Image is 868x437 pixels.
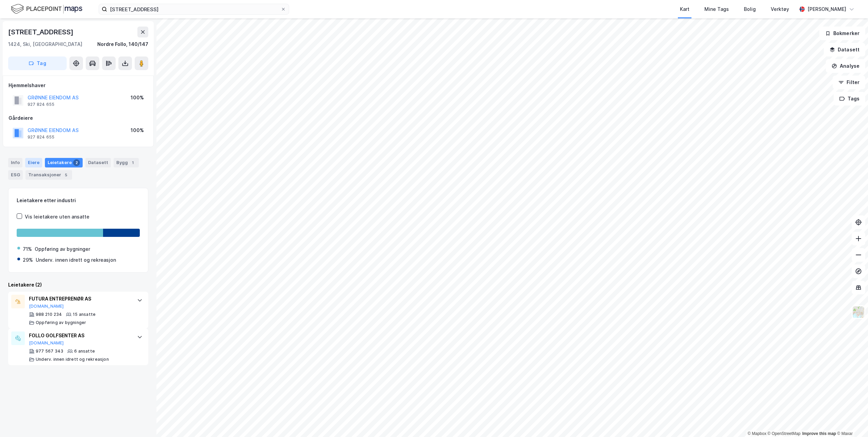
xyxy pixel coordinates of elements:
[8,170,23,180] div: ESG
[807,5,846,13] div: [PERSON_NAME]
[8,40,82,48] div: 1424, Ski, [GEOGRAPHIC_DATA]
[29,331,130,340] div: FOLLO GOLFSENTER AS
[834,92,865,106] button: Tags
[834,404,868,437] iframe: Chat Widget
[97,40,148,48] div: Nordre Follo, 140/147
[107,4,281,14] input: Søk på adresse, matrikkel, gårdeiere, leietakere eller personer
[36,320,86,325] div: Oppføring av bygninger
[17,196,140,205] div: Leietakere etter industri
[114,158,139,167] div: Bygg
[833,76,865,89] button: Filter
[8,158,22,167] div: Info
[131,126,144,134] div: 100%
[23,256,33,264] div: 29%
[26,170,72,180] div: Transaksjoner
[35,245,90,253] div: Oppføring av bygninger
[771,5,789,13] div: Verktøy
[819,27,865,40] button: Bokmerker
[36,256,116,264] div: Underv. innen idrett og rekreasjon
[8,56,67,70] button: Tag
[129,159,136,166] div: 1
[824,43,865,56] button: Datasett
[704,5,729,13] div: Mine Tags
[36,312,62,317] div: 988 210 234
[25,213,89,221] div: Vis leietakere uten ansatte
[29,304,64,309] button: [DOMAIN_NAME]
[802,431,836,436] a: Improve this map
[8,27,75,37] div: [STREET_ADDRESS]
[25,158,42,167] div: Eiere
[11,3,82,15] img: logo.f888ab2527a4732fd821a326f86c7f29.svg
[63,172,69,178] div: 5
[131,94,144,102] div: 100%
[45,158,83,167] div: Leietakere
[36,349,63,354] div: 977 567 343
[23,245,32,253] div: 71%
[852,306,865,319] img: Z
[748,431,766,436] a: Mapbox
[28,134,54,140] div: 927 824 655
[29,295,130,303] div: FUTURA ENTREPRENØR AS
[36,357,109,362] div: Underv. innen idrett og rekreasjon
[74,349,95,354] div: 6 ansatte
[744,5,756,13] div: Bolig
[9,81,148,90] div: Hjemmelshaver
[680,5,689,13] div: Kart
[8,281,148,289] div: Leietakere (2)
[28,102,54,107] div: 927 824 655
[9,114,148,122] div: Gårdeiere
[826,59,865,73] button: Analyse
[29,340,64,346] button: [DOMAIN_NAME]
[73,312,96,317] div: 15 ansatte
[85,158,111,167] div: Datasett
[73,159,80,166] div: 2
[768,431,801,436] a: OpenStreetMap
